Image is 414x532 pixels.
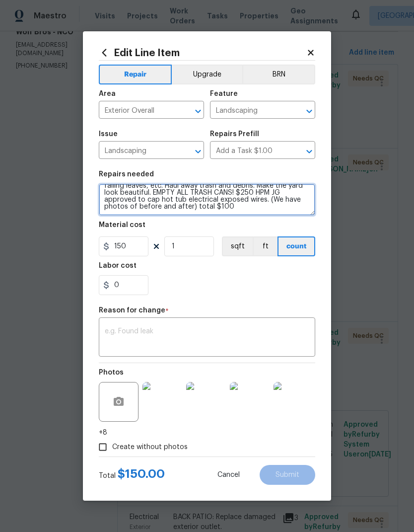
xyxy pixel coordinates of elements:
button: Open [191,104,205,118]
textarea: FALL YARD CLEANUP: TRIM TREE BRANCHES AT FRONT YARD TREE. [PERSON_NAME] leaves and haul away; Cle... [99,184,315,216]
span: Create without photos [112,442,188,453]
h5: Area [99,90,116,97]
button: BRN [242,65,315,84]
button: sqft [222,236,253,256]
h5: Repairs Prefill [210,131,259,138]
button: count [277,236,315,256]
h5: Issue [99,131,118,138]
button: Cancel [202,465,256,485]
span: Cancel [217,471,240,479]
span: Submit [276,471,299,479]
h5: Material cost [99,222,145,228]
button: ft [253,236,277,256]
span: $ 150.00 [118,468,165,480]
button: Open [302,145,316,158]
h2: Edit Line Item [99,47,306,58]
h5: Labor cost [99,262,137,269]
button: Repair [99,65,172,84]
h5: Reason for change [99,307,165,314]
span: +8 [99,428,107,438]
button: Upgrade [172,65,243,84]
h5: Photos [99,369,124,376]
button: Open [302,104,316,118]
button: Submit [260,465,315,485]
div: Total [99,469,165,481]
h5: Repairs needed [99,171,154,178]
h5: Feature [210,90,238,97]
button: Open [191,145,205,158]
